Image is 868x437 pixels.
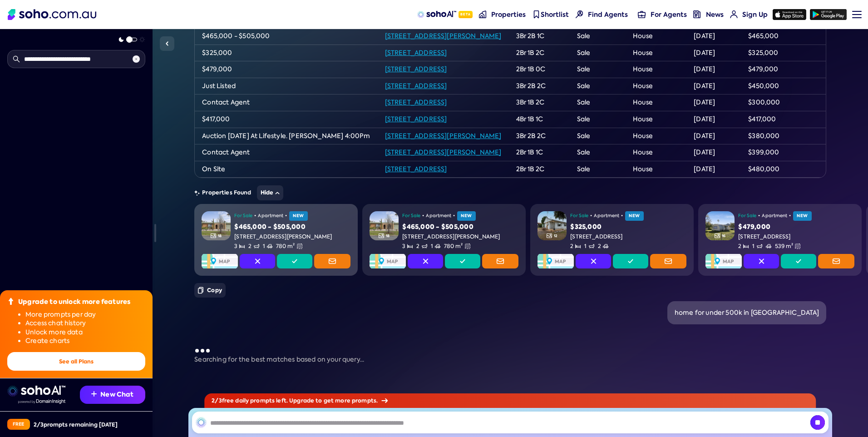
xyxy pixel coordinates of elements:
[402,212,420,219] span: For Sale
[538,254,574,268] img: Map
[626,128,686,144] td: House
[162,38,173,49] img: Sidebar toggle icon
[575,243,581,249] img: Bedrooms
[738,223,854,232] div: $479,000
[202,254,238,268] img: Map
[810,9,847,20] img: google-play icon
[194,185,826,200] div: Properties Found
[370,211,399,240] img: Property
[686,161,741,178] td: [DATE]
[584,243,594,250] span: 1
[741,78,819,94] td: $450,000
[257,185,284,200] button: Hide
[133,55,140,63] img: Clear search
[34,421,118,428] div: 2 / 3 prompts remaining [DATE]
[570,161,626,178] td: Sale
[621,212,623,219] span: •
[570,45,626,61] td: Sale
[195,144,377,161] td: Contact Agent
[211,233,216,238] img: Gallery Icon
[234,233,350,241] div: [STREET_ADDRESS][PERSON_NAME]
[234,243,245,250] span: 3
[248,243,259,250] span: 2
[417,11,456,18] img: sohoAI logo
[626,111,686,128] td: House
[590,212,592,219] span: •
[741,111,819,128] td: $417,000
[693,10,701,18] img: news-nav icon
[479,10,487,18] img: properties-nav icon
[431,243,440,250] span: 1
[465,243,470,249] img: Land size
[686,128,741,144] td: [DATE]
[509,78,570,94] td: 3Br 2B 2C
[195,61,377,78] td: $479,000
[715,233,720,238] img: Gallery Icon
[530,204,694,276] a: PropertyGallery Icon12For Sale•Apartment•NEW$325,000[STREET_ADDRESS]2Bedrooms1Bathrooms2CarspotsMap
[258,212,283,219] span: Apartment
[766,243,771,249] img: Carspots
[407,243,413,249] img: Bedrooms
[795,243,800,249] img: Land size
[402,233,518,241] div: [STREET_ADDRESS][PERSON_NAME]
[385,49,447,57] a: [STREET_ADDRESS]
[7,419,30,430] div: Free
[25,310,145,319] li: More prompts per day
[603,243,608,249] img: Carspots
[686,94,741,111] td: [DATE]
[25,328,145,337] li: Unlock more data
[416,243,427,250] span: 2
[742,10,768,19] span: Sign Up
[547,233,552,238] img: Gallery Icon
[80,386,145,404] button: New Chat
[738,212,756,219] span: For Sale
[752,243,762,250] span: 1
[570,233,686,241] div: [STREET_ADDRESS]
[570,128,626,144] td: Sale
[626,161,686,178] td: House
[402,223,518,232] div: $465,000 - $505,000
[730,10,738,18] img: for-agents-nav icon
[402,243,413,250] span: 3
[196,417,207,428] img: SohoAI logo black
[7,386,65,397] img: sohoai logo
[705,211,735,240] img: Property
[8,9,96,20] img: Soho Logo
[491,10,526,19] span: Properties
[285,212,287,219] span: •
[810,415,825,430] button: Cancel request
[570,243,581,250] span: 2
[588,10,628,19] span: Find Agents
[194,355,826,364] p: Searching for the best matches based on your query...
[91,391,97,397] img: Recommendation icon
[738,233,854,241] div: [STREET_ADDRESS]
[218,233,222,238] span: 18
[25,319,145,328] li: Access chat history
[385,98,447,106] a: [STREET_ADDRESS]
[743,243,749,249] img: Bedrooms
[741,94,819,111] td: $300,000
[385,148,502,156] a: [STREET_ADDRESS][PERSON_NAME]
[570,111,626,128] td: Sale
[570,28,626,45] td: Sale
[570,78,626,94] td: Sale
[509,128,570,144] td: 3Br 2B 2C
[570,223,686,232] div: $325,000
[25,337,145,346] li: Create charts
[422,243,427,249] img: Bathrooms
[254,212,256,219] span: •
[385,132,502,140] a: [STREET_ADDRESS][PERSON_NAME]
[570,144,626,161] td: Sale
[741,161,819,178] td: $480,000
[741,45,819,61] td: $325,000
[385,115,447,123] a: [STREET_ADDRESS]
[686,144,741,161] td: [DATE]
[254,243,259,249] img: Bathrooms
[239,243,245,249] img: Bedrooms
[789,212,791,219] span: •
[741,61,819,78] td: $479,000
[509,161,570,178] td: 2Br 1B 2C
[738,243,749,250] span: 2
[686,45,741,61] td: [DATE]
[509,61,570,78] td: 2Br 1B 0C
